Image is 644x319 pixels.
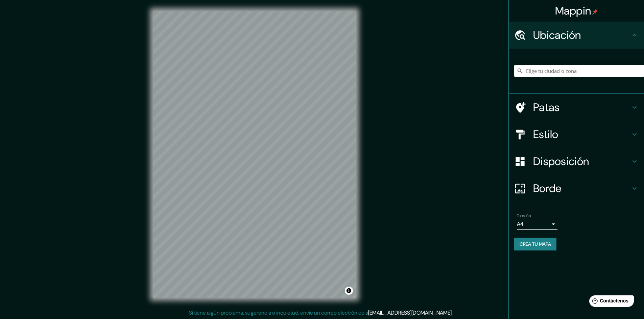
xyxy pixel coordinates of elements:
font: . [452,309,453,316]
input: Elige tu ciudad o zona [514,65,644,77]
div: Ubicación [509,22,644,49]
font: . [453,309,454,316]
button: Crea tu mapa [514,238,556,250]
button: Activar o desactivar atribución [345,287,353,295]
font: A4 [517,220,524,228]
font: Estilo [533,127,558,141]
div: Patas [509,94,644,121]
div: Disposición [509,148,644,175]
font: Crea tu mapa [520,241,551,247]
div: Borde [509,175,644,202]
font: Ubicación [533,28,581,42]
font: Tamaño [517,213,531,218]
font: Mappin [555,4,591,18]
font: . [454,309,455,316]
iframe: Lanzador de widgets de ayuda [584,293,637,312]
font: Borde [533,181,562,195]
font: Patas [533,100,560,114]
font: Disposición [533,154,589,168]
div: Estilo [509,121,644,148]
canvas: Mapa [153,11,356,298]
div: A4 [517,219,557,230]
a: [EMAIL_ADDRESS][DOMAIN_NAME] [368,309,452,316]
font: Si tiene algún problema, sugerencia o inquietud, envíe un correo electrónico a [189,309,368,316]
img: pin-icon.png [592,9,598,15]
